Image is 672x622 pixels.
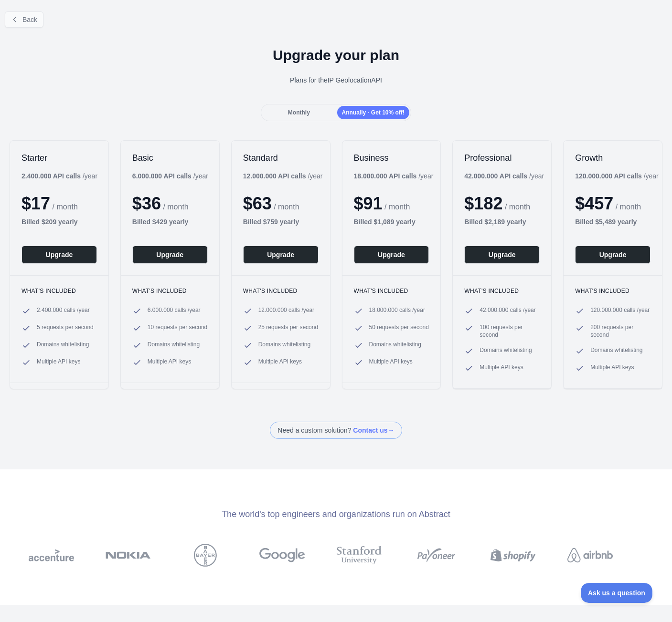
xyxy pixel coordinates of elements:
b: 120.000.000 API calls [575,172,642,180]
b: 18.000.000 API calls [354,172,417,180]
span: $ 457 [575,194,613,213]
b: 12.000.000 API calls [243,172,306,180]
h2: Business [354,152,429,164]
h2: Growth [575,152,651,164]
span: $ 63 [243,194,272,213]
div: / year [464,171,544,181]
iframe: Toggle Customer Support [581,583,653,603]
span: $ 182 [464,194,502,213]
div: / year [354,171,434,181]
h2: Professional [464,152,540,164]
div: / year [243,171,323,181]
span: $ 91 [354,194,383,213]
h2: Standard [243,152,319,164]
div: / year [575,171,659,181]
b: 42.000.000 API calls [464,172,527,180]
